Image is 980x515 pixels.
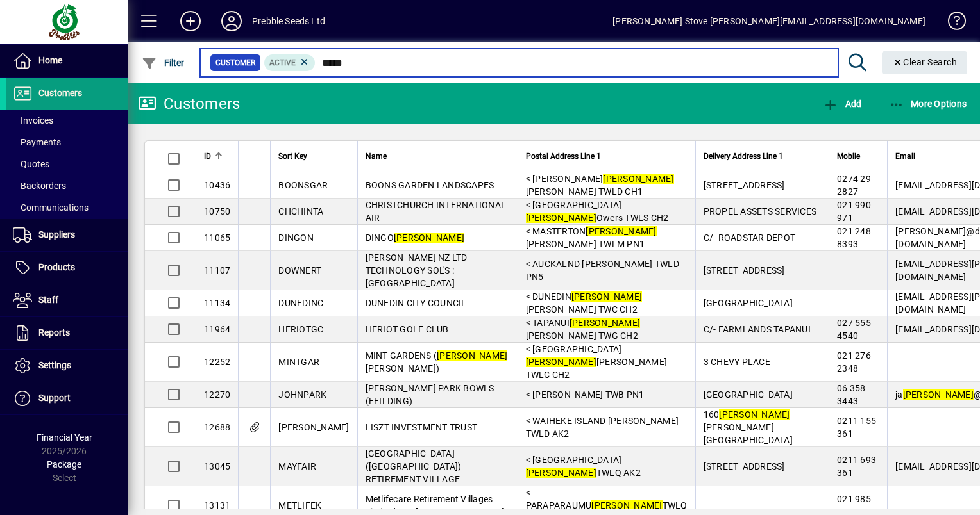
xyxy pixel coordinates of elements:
a: Settings [6,350,128,382]
em: [PERSON_NAME] [603,174,673,184]
a: Payments [6,131,128,153]
span: 027 555 4540 [837,318,871,341]
span: BOONSGAR [278,180,328,190]
span: Postal Address Line 1 [526,149,601,163]
a: Knowledge Base [938,3,964,44]
span: 0211 155 361 [837,416,876,439]
span: Communications [13,202,89,213]
span: PROPEL ASSETS SERVICES [704,206,817,217]
div: Prebble Seeds Ltd [252,11,325,31]
span: < MASTERTON [PERSON_NAME] TWLM PN1 [526,226,657,249]
span: Payments [13,137,61,147]
span: MINT GARDENS ( [PERSON_NAME]) [366,350,508,373]
span: Home [38,55,62,65]
span: Backorders [13,181,66,191]
span: 021 248 8393 [837,226,871,249]
span: < [GEOGRAPHIC_DATA] [PERSON_NAME] TWLC CH2 [526,344,668,380]
span: < [PERSON_NAME] TWB PN1 [526,389,645,400]
div: Customers [138,94,240,114]
span: DINGON [278,233,314,243]
span: 12688 [204,422,230,432]
div: [PERSON_NAME] Stove [PERSON_NAME][EMAIL_ADDRESS][DOMAIN_NAME] [612,11,925,31]
span: HERIOT GOLF CLUB [366,324,449,334]
a: Home [6,45,128,77]
span: < [GEOGRAPHIC_DATA] Owers TWLS CH2 [526,200,669,223]
span: [PERSON_NAME] NZ LTD TECHNOLOGY SOL'S :[GEOGRAPHIC_DATA] [366,252,468,288]
span: Quotes [13,159,49,169]
a: Communications [6,197,128,218]
span: 0274 29 2827 [837,174,871,197]
span: 13131 [204,500,230,511]
span: ID [204,149,211,163]
span: 13045 [204,461,230,471]
span: Reports [38,327,70,338]
a: Quotes [6,153,128,175]
button: More Options [886,92,970,115]
span: DUNEDINC [278,298,323,308]
span: C/- FARMLANDS TAPANUI [704,324,811,334]
span: Filter [142,58,185,68]
span: Invoices [13,115,53,126]
span: Mobile [837,149,860,163]
span: Email [895,149,915,163]
span: 3 CHEVY PLACE [704,357,770,367]
em: [PERSON_NAME] [570,318,640,328]
span: Active [269,58,296,67]
span: Sort Key [278,149,307,163]
a: Support [6,382,128,414]
span: < DUNEDIN [PERSON_NAME] TWC CH2 [526,291,643,315]
em: [PERSON_NAME] [719,409,790,420]
em: [PERSON_NAME] [591,500,662,511]
div: ID [204,149,230,163]
span: Settings [38,360,71,370]
span: Staff [38,295,58,305]
a: Staff [6,284,128,316]
span: [STREET_ADDRESS] [704,265,785,275]
div: Mobile [837,149,879,163]
span: < AUCKALND [PERSON_NAME] TWLD PN5 [526,259,679,282]
span: C/- ROADSTAR DEPOT [704,233,796,243]
span: Financial Year [37,432,92,443]
span: Delivery Address Line 1 [704,149,783,163]
button: Add [820,92,865,115]
span: 10436 [204,180,230,190]
span: Add [823,99,861,109]
span: 06 358 3443 [837,383,866,406]
span: DOWNERT [278,265,321,275]
span: 160 [PERSON_NAME][GEOGRAPHIC_DATA] [704,409,793,445]
a: Products [6,252,128,284]
span: 11964 [204,324,230,334]
em: [PERSON_NAME] [903,389,974,400]
span: MAYFAIR [278,461,316,471]
button: Clear [882,51,968,74]
span: METLIFEK [278,500,321,511]
span: Customers [38,88,82,98]
div: Name [366,149,510,163]
span: LISZT INVESTMENT TRUST [366,422,478,432]
span: BOONS GARDEN LANDSCAPES [366,180,494,190]
button: Filter [139,51,188,74]
em: [PERSON_NAME] [526,213,596,223]
span: 11107 [204,265,230,275]
span: 12252 [204,357,230,367]
span: JOHNPARK [278,389,326,400]
em: [PERSON_NAME] [571,291,642,302]
em: [PERSON_NAME] [394,233,464,243]
a: Backorders [6,175,128,197]
span: 0211 693 361 [837,455,876,478]
span: < WAIHEKE ISLAND [PERSON_NAME] TWLD AK2 [526,416,679,439]
span: 11134 [204,298,230,308]
span: 021 990 971 [837,200,871,223]
span: DINGO [366,233,465,243]
button: Profile [211,10,252,33]
span: 10750 [204,206,230,217]
a: Suppliers [6,219,128,251]
mat-chip: Activation Status: Active [264,54,316,71]
em: [PERSON_NAME] [526,357,596,367]
a: Invoices [6,110,128,131]
span: Support [38,393,71,403]
span: 12270 [204,389,230,400]
span: < [PERSON_NAME] [PERSON_NAME] TWLD CH1 [526,174,674,197]
span: HERIOTGC [278,324,323,334]
span: Products [38,262,75,272]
